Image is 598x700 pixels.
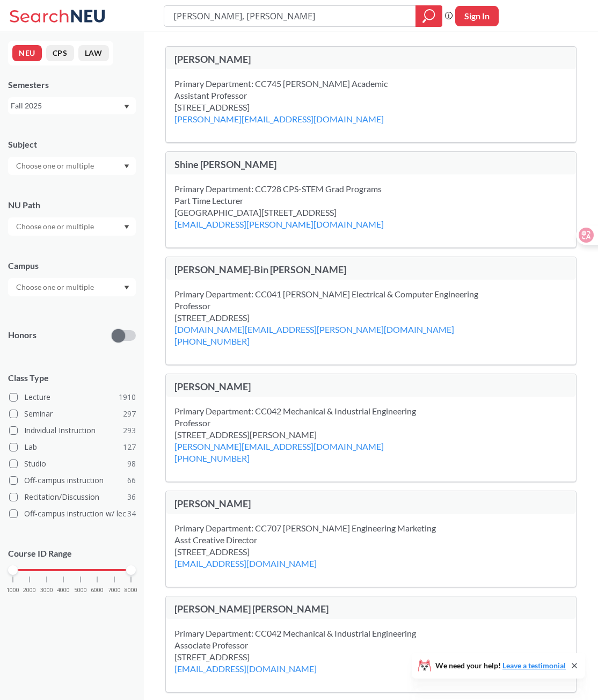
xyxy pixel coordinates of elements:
[123,408,136,420] span: 297
[9,490,136,504] label: Recitation/Discussion
[11,159,101,172] input: Choose one or multiple
[6,587,19,593] span: 1000
[174,405,443,441] div: Primary Department: CC042 Mechanical & Industrial Engineering Professor [STREET_ADDRESS][PERSON_N...
[174,522,463,546] div: Primary Department: CC707 [PERSON_NAME] Engineering Marketing Asst Creative Director
[174,324,454,334] a: [DOMAIN_NAME][EMAIL_ADDRESS][PERSON_NAME][DOMAIN_NAME]
[174,219,384,229] a: [EMAIL_ADDRESS][PERSON_NAME][DOMAIN_NAME]
[435,662,566,669] span: We need your help!
[174,183,409,207] div: Primary Department: CC728 CPS-STEM Grad Programs Part Time Lecturer
[124,105,129,109] svg: Dropdown arrow
[127,458,136,470] span: 98
[174,207,411,230] div: [GEOGRAPHIC_DATA][STREET_ADDRESS]
[9,440,136,454] label: Lab
[123,441,136,453] span: 127
[125,587,137,593] span: 8000
[78,45,109,61] button: LAW
[8,372,136,384] span: Class Type
[57,587,70,593] span: 4000
[174,441,384,451] a: [PERSON_NAME][EMAIL_ADDRESS][DOMAIN_NAME]
[174,336,250,346] a: [PHONE_NUMBER]
[127,508,136,520] span: 34
[11,281,101,294] input: Choose one or multiple
[108,587,121,593] span: 7000
[174,288,505,324] div: Primary Department: CC041 [PERSON_NAME] Electrical & Computer Engineering Professor [STREET_ADDRESS]
[124,164,129,169] svg: Dropdown arrow
[8,329,37,341] p: Honors
[8,260,136,272] div: Campus
[415,5,442,27] div: magnifying glass
[174,114,384,124] a: [PERSON_NAME][EMAIL_ADDRESS][DOMAIN_NAME]
[40,587,53,593] span: 3000
[174,628,443,651] div: Primary Department: CC042 Mechanical & Industrial Engineering Associate Professor
[11,220,101,233] input: Choose one or multiple
[422,9,435,24] svg: magnifying glass
[8,217,136,236] div: Dropdown arrow
[174,558,317,568] a: [EMAIL_ADDRESS][DOMAIN_NAME]
[174,53,371,65] div: [PERSON_NAME]
[174,498,371,509] div: [PERSON_NAME]
[174,453,250,463] a: [PHONE_NUMBER]
[174,101,411,125] div: [STREET_ADDRESS]
[8,278,136,296] div: Dropdown arrow
[11,100,123,112] div: Fall 2025
[174,546,344,570] div: [STREET_ADDRESS]
[502,661,566,670] a: Leave a testimonial
[8,157,136,175] div: Dropdown arrow
[91,587,104,593] span: 6000
[127,491,136,503] span: 36
[46,45,74,61] button: CPS
[8,138,136,150] div: Subject
[455,6,499,26] button: Sign In
[9,424,136,437] label: Individual Instruction
[9,390,136,404] label: Lecture
[8,79,136,91] div: Semesters
[127,475,136,486] span: 66
[174,78,414,101] div: Primary Department: CC745 [PERSON_NAME] Academic Assistant Professor
[124,286,129,290] svg: Dropdown arrow
[23,587,36,593] span: 2000
[9,473,136,487] label: Off-campus instruction
[8,548,136,560] p: Course ID Range
[174,158,371,170] div: Shine [PERSON_NAME]
[174,651,344,675] div: [STREET_ADDRESS]
[174,663,317,674] a: [EMAIL_ADDRESS][DOMAIN_NAME]
[174,603,371,615] div: [PERSON_NAME] [PERSON_NAME]
[124,225,129,229] svg: Dropdown arrow
[174,381,371,392] div: [PERSON_NAME]
[119,391,136,403] span: 1910
[8,199,136,211] div: NU Path
[9,507,136,521] label: Off-campus instruction w/ lec
[9,457,136,471] label: Studio
[174,264,371,275] div: [PERSON_NAME]-Bin [PERSON_NAME]
[172,7,408,25] input: Class, professor, course number, "phrase"
[8,97,136,114] div: Fall 2025Dropdown arrow
[123,425,136,436] span: 293
[74,587,87,593] span: 5000
[12,45,42,61] button: NEU
[9,407,136,421] label: Seminar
